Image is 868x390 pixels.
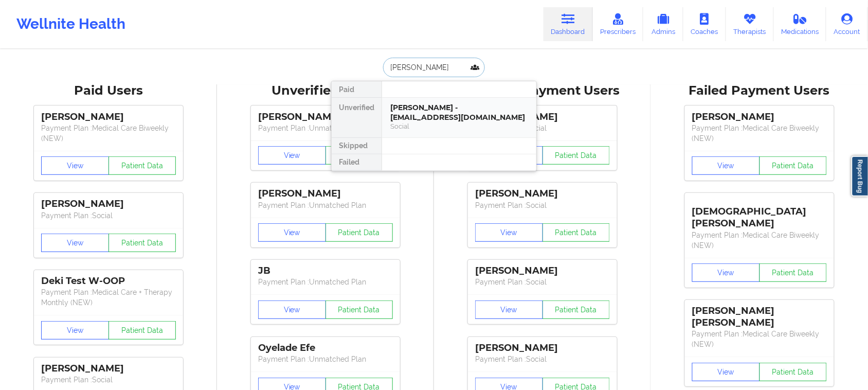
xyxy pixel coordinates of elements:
[109,156,176,175] button: Patient Data
[475,200,610,210] p: Payment Plan : Social
[41,363,176,375] div: [PERSON_NAME]
[332,98,382,138] div: Unverified
[41,234,109,252] button: View
[692,123,827,144] p: Payment Plan : Medical Care Biweekly (NEW)
[658,83,861,99] div: Failed Payment Users
[332,138,382,154] div: Skipped
[475,342,610,354] div: [PERSON_NAME]
[542,300,610,319] button: Patient Data
[593,7,644,41] a: Prescribers
[332,81,382,98] div: Paid
[759,156,827,175] button: Patient Data
[692,230,827,251] p: Payment Plan : Medical Care Biweekly (NEW)
[692,329,827,349] p: Payment Plan : Medical Care Biweekly (NEW)
[390,122,528,131] div: Social
[390,103,528,122] div: [PERSON_NAME] - [EMAIL_ADDRESS][DOMAIN_NAME]
[109,321,176,340] button: Patient Data
[692,111,827,123] div: [PERSON_NAME]
[475,277,610,287] p: Payment Plan : Social
[258,300,326,319] button: View
[475,188,610,200] div: [PERSON_NAME]
[544,7,593,41] a: Dashboard
[258,188,393,200] div: [PERSON_NAME]
[542,146,610,165] button: Patient Data
[224,83,427,99] div: Unverified Users
[258,123,393,133] p: Payment Plan : Unmatched Plan
[41,111,176,123] div: [PERSON_NAME]
[325,146,393,165] button: Patient Data
[475,265,610,277] div: [PERSON_NAME]
[109,234,176,252] button: Patient Data
[41,375,176,385] p: Payment Plan : Social
[726,7,774,41] a: Therapists
[692,363,760,381] button: View
[41,275,176,287] div: Deki Test W-OOP
[258,277,393,287] p: Payment Plan : Unmatched Plan
[692,198,827,229] div: [DEMOGRAPHIC_DATA][PERSON_NAME]
[41,321,109,340] button: View
[692,156,760,175] button: View
[7,83,210,99] div: Paid Users
[852,156,868,197] a: Report Bug
[258,223,326,242] button: View
[475,300,543,319] button: View
[41,287,176,308] p: Payment Plan : Medical Care + Therapy Monthly (NEW)
[475,354,610,364] p: Payment Plan : Social
[826,7,868,41] a: Account
[759,263,827,282] button: Patient Data
[643,7,683,41] a: Admins
[542,223,610,242] button: Patient Data
[258,146,326,165] button: View
[692,305,827,329] div: [PERSON_NAME] [PERSON_NAME]
[258,200,393,210] p: Payment Plan : Unmatched Plan
[325,300,393,319] button: Patient Data
[258,354,393,364] p: Payment Plan : Unmatched Plan
[774,7,827,41] a: Medications
[475,123,610,133] p: Payment Plan : Social
[258,111,393,123] div: [PERSON_NAME]
[41,123,176,144] p: Payment Plan : Medical Care Biweekly (NEW)
[332,154,382,171] div: Failed
[692,263,760,282] button: View
[325,223,393,242] button: Patient Data
[759,363,827,381] button: Patient Data
[41,210,176,221] p: Payment Plan : Social
[41,156,109,175] button: View
[475,223,543,242] button: View
[258,265,393,277] div: JB
[683,7,726,41] a: Coaches
[258,342,393,354] div: Oyelade Efe
[441,83,644,99] div: Skipped Payment Users
[41,198,176,210] div: [PERSON_NAME]
[475,111,610,123] div: [PERSON_NAME]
